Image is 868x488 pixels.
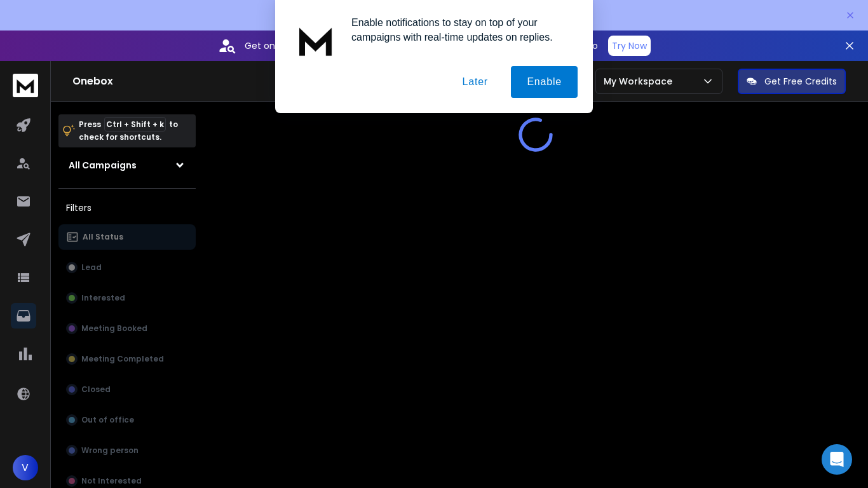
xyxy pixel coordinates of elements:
div: Open Intercom Messenger [822,444,852,475]
p: Press to check for shortcuts. [79,118,178,144]
button: V [13,455,38,480]
div: Enable notifications to stay on top of your campaigns with real-time updates on replies. [341,15,578,44]
span: Ctrl + Shift + k [104,117,166,132]
h3: Filters [58,199,196,217]
button: Later [446,66,503,98]
button: All Campaigns [58,152,196,178]
h1: All Campaigns [69,159,137,172]
button: Enable [511,66,578,98]
img: notification icon [290,15,341,66]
